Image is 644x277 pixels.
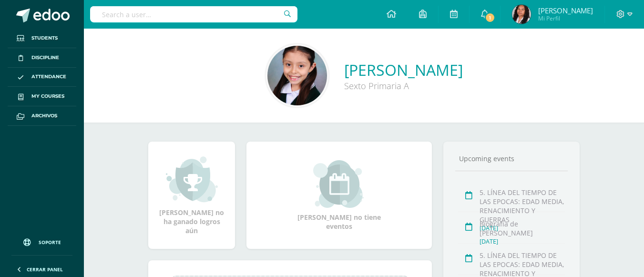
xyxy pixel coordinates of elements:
img: 0ae530dd552ef6628dad524d667869af.png [267,46,327,105]
span: Discipline [31,54,59,62]
div: [PERSON_NAME] no ha ganado logros aún [158,155,225,235]
a: Discipline [8,48,76,68]
a: Students [8,29,76,48]
a: Soporte [11,229,72,253]
div: [PERSON_NAME] no tiene eventos [292,160,387,231]
div: 5. LÍNEA DEL TIEMPO DE LAS EPOCAS: EDAD MEDIA, RENACIMIENTO Y GUERRAS [480,188,565,224]
img: c901ddd1fbd55aae9213901ba4701de9.png [512,5,531,24]
div: [DATE] [480,237,565,246]
span: Soporte [39,239,61,246]
a: Archivos [8,106,76,126]
span: Attendance [31,73,66,81]
a: My courses [8,87,76,106]
img: event_small.png [313,160,365,208]
div: Sexto Primaria A [344,80,463,92]
input: Search a user… [90,6,297,22]
span: Mi Perfil [538,14,593,22]
span: 1 [485,12,495,23]
span: Cerrar panel [27,266,63,273]
span: Students [31,34,58,42]
span: My courses [31,92,64,100]
div: Biografía de [PERSON_NAME] [480,219,565,237]
span: Archivos [31,112,57,120]
a: Attendance [8,68,76,87]
img: achievement_small.png [166,155,218,203]
a: [PERSON_NAME] [344,60,463,80]
div: Upcoming events [455,154,568,163]
span: [PERSON_NAME] [538,6,593,15]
